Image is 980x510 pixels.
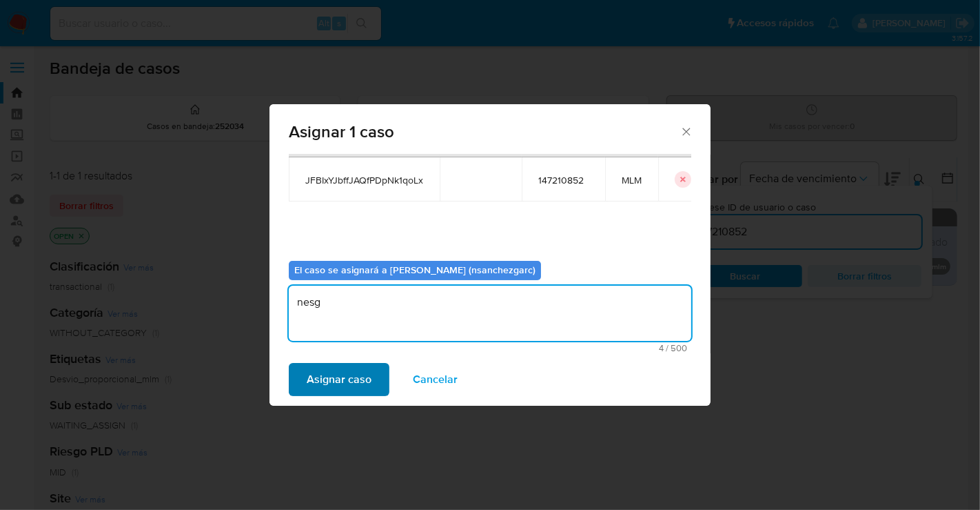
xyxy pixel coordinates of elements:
[294,263,535,277] b: El caso se asignará a [PERSON_NAME] (nsanchezgarc)
[675,171,691,188] button: icon-button
[413,364,458,395] span: Cancelar
[293,344,687,353] span: Máximo 500 caracteres
[395,363,476,396] button: Cancelar
[538,174,589,186] span: 147210852
[307,364,371,395] span: Asignar caso
[289,286,691,341] textarea: nesg
[622,174,642,186] span: MLM
[305,174,423,186] span: JFBIxYJbffJAQfPDpNk1qoLx
[289,363,389,396] button: Asignar caso
[289,124,680,140] span: Asignar 1 caso
[680,125,692,137] button: Cerrar ventana
[269,104,711,406] div: assign-modal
